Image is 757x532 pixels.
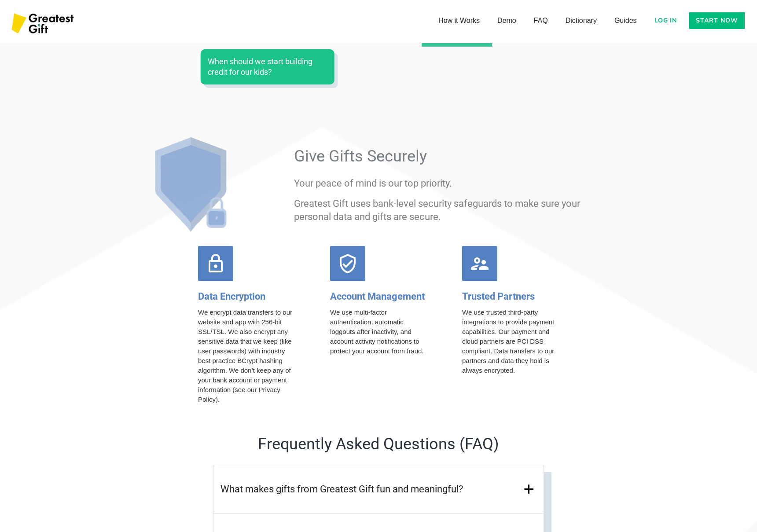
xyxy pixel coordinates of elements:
img: Shield with lock [155,137,226,232]
h3: What makes gifts from Greatest Gift fun and meaningful? [220,483,463,496]
h3: Account Management [330,290,427,303]
a: Guides [606,12,646,29]
h3: Greatest Gift uses bank-level security safeguards to make sure your personal data and gifts are s... [294,197,602,224]
img: Greatest Gift Logo [9,9,78,40]
img: partners icon [462,246,497,281]
a: How it Works [430,12,489,29]
img: plus icon [521,481,537,497]
img: verified icon [330,246,365,281]
img: lock icon [198,246,233,281]
a: Demo [489,12,525,29]
h3: Trusted Partners [462,290,559,303]
h3: When should we start building credit for our kids? [201,49,334,84]
a: home [9,9,78,40]
div: What makes gifts from Greatest Gift fun and meaningful? [213,465,544,514]
p: We use trusted third-party integrations to provide payment capabilities. Our payment and cloud pa... [462,308,559,375]
h2: Frequently Asked Questions (FAQ) [172,434,585,454]
a: FAQ [525,12,557,29]
p: We encrypt data transfers to our website and app with 256-bit SSL/TSL. We also encrypt any sensit... [198,308,295,404]
h2: Give Gifts Securely [294,146,602,166]
a: Start now [689,12,745,29]
a: Dictionary [557,12,606,29]
a: Log in [649,12,683,29]
h3: Your peace of mind is our top priority. [294,177,602,190]
h3: Data Encryption [198,290,295,303]
p: We use multi-factor authentication, automatic loggouts after inactivity, and account activity not... [330,308,427,356]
